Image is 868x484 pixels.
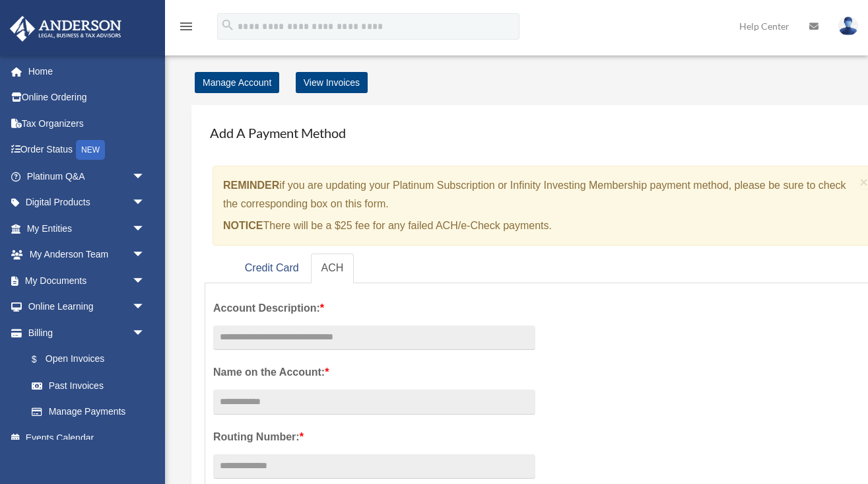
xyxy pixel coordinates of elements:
strong: REMINDER [223,180,279,191]
a: Home [9,58,165,85]
a: Digital Productsarrow_drop_down [9,190,165,216]
a: My Entitiesarrow_drop_down [9,215,165,242]
label: Name on the Account: [213,363,535,382]
a: View Invoices [296,72,368,93]
a: Past Invoices [18,372,165,399]
a: Platinum Q&Aarrow_drop_down [9,163,165,190]
span: arrow_drop_down [132,320,158,347]
a: Online Learningarrow_drop_down [9,294,165,320]
a: Credit Card [234,254,310,283]
a: Online Ordering [9,85,165,111]
span: arrow_drop_down [132,215,158,242]
span: arrow_drop_down [132,190,158,217]
a: Events Calendar [9,425,165,451]
a: My Documentsarrow_drop_down [9,267,165,294]
label: Account Description: [213,299,535,318]
a: Tax Organizers [9,110,165,137]
label: Routing Number: [213,428,535,446]
a: Billingarrow_drop_down [9,320,165,346]
a: ACH [311,254,354,283]
span: arrow_drop_down [132,267,158,294]
img: Anderson Advisors Platinum Portal [6,16,125,42]
a: Order StatusNEW [9,137,165,164]
i: search [220,18,235,32]
div: NEW [76,140,105,160]
img: User Pic [838,17,858,36]
a: My Anderson Teamarrow_drop_down [9,242,165,268]
a: menu [178,23,194,34]
a: Manage Payments [18,399,158,425]
span: arrow_drop_down [132,163,158,190]
span: arrow_drop_down [132,294,158,321]
strong: NOTICE [223,220,263,231]
a: $Open Invoices [18,346,165,373]
i: menu [178,18,194,34]
span: arrow_drop_down [132,242,158,269]
span: $ [39,351,46,368]
p: There will be a $25 fee for any failed ACH/e-Check payments. [223,217,855,235]
a: Manage Account [195,72,279,93]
